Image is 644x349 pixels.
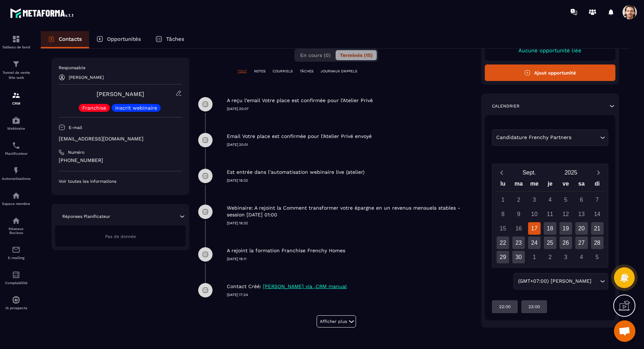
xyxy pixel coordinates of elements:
button: Next month [592,168,605,177]
div: ve [558,179,574,191]
div: Open chat [614,320,635,342]
button: Terminés (15) [336,50,377,60]
input: Search for option [573,134,598,142]
p: Tunnel de vente Site web [2,70,30,80]
p: Réseaux Sociaux [2,227,30,235]
p: E-mailing [2,256,30,260]
img: email [12,245,20,254]
button: Afficher plus [317,315,356,328]
div: 8 [497,208,509,220]
p: NOTES [254,69,265,74]
div: Calendar wrapper [495,179,605,263]
div: di [589,179,605,191]
p: Contacts [59,36,82,42]
button: Open months overlay [508,166,550,179]
p: CRM [2,101,30,105]
p: Numéro [68,149,84,155]
p: [DATE] 19:11 [227,257,474,262]
a: schedulerschedulerPlanificateur [2,136,30,161]
div: 30 [512,251,525,263]
div: 5 [560,193,572,206]
a: automationsautomationsEspace membre [2,186,30,211]
div: lu [495,179,511,191]
img: formation [12,91,20,100]
div: 12 [560,208,572,220]
img: logo [10,6,74,19]
p: [DATE] 18:32 [227,221,474,226]
p: [DATE] 17:24 [227,292,474,297]
div: 18 [544,222,556,235]
a: automationsautomationsAutomatisations [2,161,30,186]
p: JOURNAUX D'APPELS [321,69,357,74]
p: Inscrit webinaire [115,105,157,110]
img: accountant [12,271,20,279]
div: 17 [528,222,541,235]
div: 24 [528,236,541,249]
div: 19 [560,222,572,235]
p: [EMAIL_ADDRESS][DOMAIN_NAME] [59,135,182,142]
span: (GMT+07:00) [PERSON_NAME] [516,277,593,285]
div: 2 [512,193,525,206]
img: automations [12,116,20,125]
p: [DATE] 18:32 [227,178,474,183]
div: 7 [591,193,604,206]
div: 27 [575,236,588,249]
p: [PERSON_NAME] via ,CRM manual [263,283,347,290]
p: [DATE] 20:01 [227,142,474,147]
img: automations [12,191,20,200]
a: formationformationTunnel de vente Site web [2,54,30,86]
p: A rejoint la formation Franchise Frenchy Homes [227,247,345,254]
img: automations [12,166,20,175]
a: [PERSON_NAME] [97,91,144,97]
p: 22:00 [499,304,511,310]
div: 2 [544,251,556,263]
p: Webinaire: A rejoint la Comment transformer votre épargne en un revenus mensuels stables - sessio... [227,205,472,218]
div: 15 [497,222,509,235]
p: Opportunités [107,36,141,42]
div: 26 [560,236,572,249]
img: formation [12,60,20,68]
a: Tâches [148,31,191,48]
div: 25 [544,236,556,249]
img: automations [12,296,20,304]
div: Search for option [492,129,608,146]
a: Opportunités [89,31,148,48]
p: TOUT [238,69,247,74]
div: 29 [497,251,509,263]
div: 5 [591,251,604,263]
div: je [542,179,558,191]
p: [PERSON_NAME] [69,75,104,80]
a: automationsautomationsWebinaire [2,111,30,136]
div: 4 [544,193,556,206]
p: E-mail [69,125,82,130]
span: Candidature Frenchy Partners [495,134,573,142]
p: TÂCHES [300,69,313,74]
span: Terminés (15) [340,52,372,58]
div: 3 [528,193,541,206]
p: Calendrier [492,103,519,109]
div: 13 [575,208,588,220]
div: 4 [575,251,588,263]
a: formationformationTableau de bord [2,29,30,54]
div: 23 [512,236,525,249]
div: Calendar days [495,193,605,263]
p: Aucune opportunité liée [492,47,608,54]
a: accountantaccountantComptabilité [2,265,30,290]
img: social-network [12,216,20,225]
button: Ajout opportunité [485,64,615,81]
p: Est entrée dans l’automatisation webinaire live (atelier) [227,169,365,176]
p: Franchise [82,105,106,110]
span: En cours (0) [300,52,331,58]
div: 16 [512,222,525,235]
p: Tâches [166,36,184,42]
div: 9 [512,208,525,220]
div: 6 [575,193,588,206]
p: Webinaire [2,126,30,130]
p: COURRIELS [273,69,293,74]
p: Contact Créé: [227,283,261,290]
span: Pas de donnée [105,234,136,239]
div: 1 [497,193,509,206]
p: Tableau de bord [2,45,30,49]
div: 28 [591,236,604,249]
p: Responsable [59,65,182,71]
